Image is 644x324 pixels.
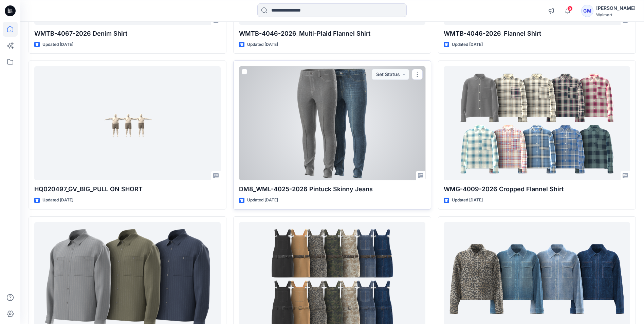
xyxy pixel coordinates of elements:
[567,6,573,11] span: 5
[247,197,278,204] p: Updated [DATE]
[452,197,483,204] p: Updated [DATE]
[596,12,636,17] div: Walmart
[444,66,630,180] a: WMG-4009-2026 Cropped Flannel Shirt
[42,41,73,48] p: Updated [DATE]
[34,184,221,194] p: HQ020497_GV_BIG_PULL ON SHORT
[581,5,593,17] div: GM
[34,66,221,180] a: HQ020497_GV_BIG_PULL ON SHORT
[247,41,278,48] p: Updated [DATE]
[34,29,221,38] p: WMTB-4067-2026 Denim Shirt
[452,41,483,48] p: Updated [DATE]
[444,29,630,38] p: WMTB-4046-2026_Flannel Shirt
[239,29,425,38] p: WMTB-4046-2026_Multi-Plaid Flannel Shirt
[596,4,636,12] div: [PERSON_NAME]
[42,197,73,204] p: Updated [DATE]
[444,184,630,194] p: WMG-4009-2026 Cropped Flannel Shirt
[239,184,425,194] p: DM8_WML-4025-2026 Pintuck Skinny Jeans
[239,66,425,180] a: DM8_WML-4025-2026 Pintuck Skinny Jeans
